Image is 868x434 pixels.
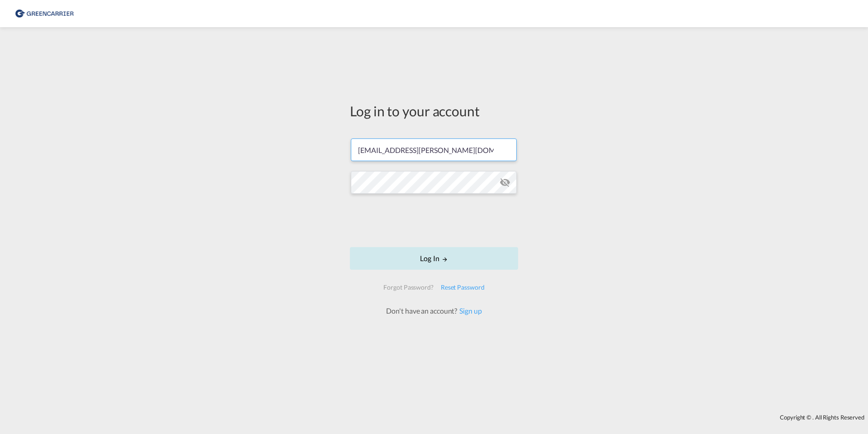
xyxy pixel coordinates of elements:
[350,247,518,270] button: LOGIN
[365,203,503,238] iframe: reCAPTCHA
[376,306,491,316] div: Don't have an account?
[500,177,510,188] md-icon: icon-eye-off
[350,101,518,120] div: Log in to your account
[351,138,517,161] input: Enter email/phone number
[437,279,488,296] div: Reset Password
[380,279,437,296] div: Forgot Password?
[14,4,75,24] img: b0b18ec08afe11efb1d4932555f5f09d.png
[457,306,481,315] a: Sign up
